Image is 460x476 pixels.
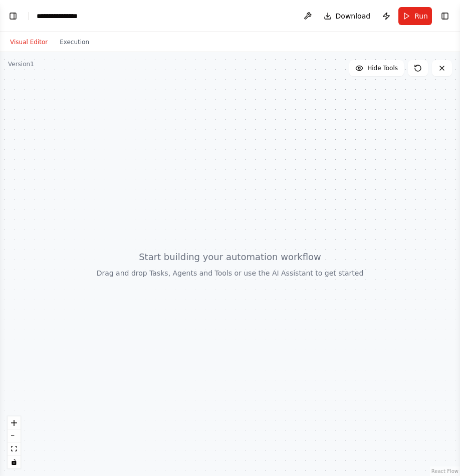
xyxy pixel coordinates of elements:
button: Execution [54,36,95,48]
div: Version 1 [8,60,34,68]
div: React Flow controls [8,416,21,468]
nav: breadcrumb [37,11,88,21]
button: Download [320,7,375,25]
button: Show left sidebar [6,9,20,23]
button: Visual Editor [4,36,54,48]
button: fit view [8,442,21,455]
button: Hide Tools [349,60,404,76]
span: Hide Tools [367,64,398,72]
a: React Flow attribution [431,468,458,474]
button: toggle interactivity [8,455,21,468]
span: Download [336,11,371,21]
button: zoom out [8,429,21,442]
button: Show right sidebar [438,9,452,23]
span: Run [414,11,428,21]
button: zoom in [8,416,21,429]
button: Run [398,7,432,25]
